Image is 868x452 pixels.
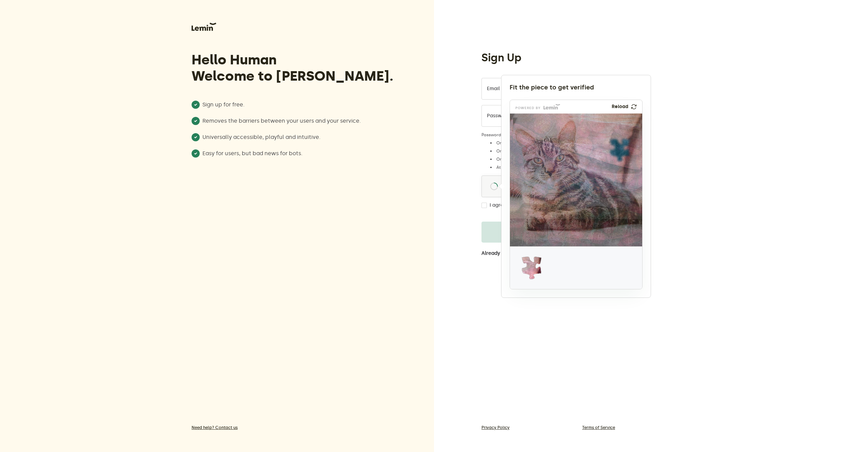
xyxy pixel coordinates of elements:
[510,114,729,246] img: f8a7a18b-88ce-47f8-aa3f-351012afbabb.png
[631,104,637,110] img: refresh.png
[510,83,643,91] div: Fit the piece to get verified
[515,107,541,109] p: powered by
[544,104,560,109] img: Lemin logo
[612,104,628,109] p: Reload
